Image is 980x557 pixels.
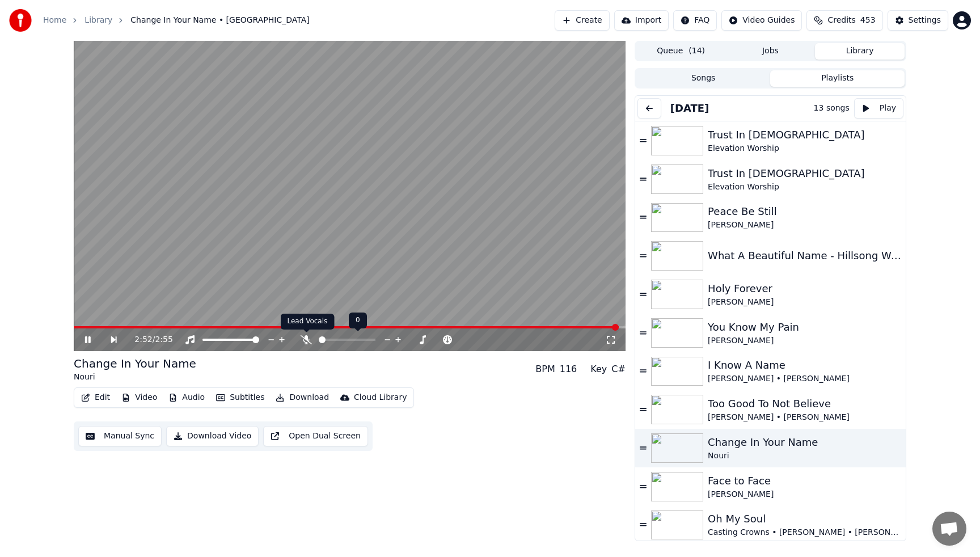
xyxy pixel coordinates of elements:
div: Lead Vocals [281,314,335,330]
div: Cloud Library [354,392,407,403]
button: Manual Sync [78,426,162,446]
div: [PERSON_NAME] • [PERSON_NAME] [708,373,901,385]
span: ( 14 ) [688,45,705,57]
div: Elevation Worship [708,143,901,154]
button: Download [271,390,333,406]
div: Nouri [708,450,901,462]
div: What A Beautiful Name - Hillsong Worship [708,248,901,264]
div: You Know My Pain [708,319,901,335]
button: Queue [636,43,726,60]
span: Credits [827,15,855,26]
div: 13 songs [814,103,850,114]
button: Library [815,43,905,60]
div: Elevation Worship [708,182,901,193]
button: FAQ [673,10,717,31]
div: Change In Your Name [708,434,901,450]
div: Trust In [DEMOGRAPHIC_DATA] [708,166,901,182]
div: Settings [909,15,941,26]
button: Import [614,10,669,31]
span: 2:52 [134,334,152,345]
div: Peace Be Still [708,204,901,220]
span: Change In Your Name • [GEOGRAPHIC_DATA] [130,15,309,26]
div: Trust In [DEMOGRAPHIC_DATA] [708,127,901,143]
button: Edit [77,390,115,406]
div: [PERSON_NAME] • [PERSON_NAME] [708,412,901,423]
div: Open chat [932,512,966,546]
div: Holy Forever [708,281,901,297]
a: Library [85,15,112,26]
div: Key [590,362,607,376]
button: Songs [636,70,771,87]
div: Oh My Soul [708,511,901,527]
div: Face to Face [708,473,901,489]
button: Video Guides [721,10,802,31]
button: Playlists [770,70,905,87]
button: Open Dual Screen [263,426,368,446]
div: Change In Your Name [74,356,196,372]
button: [DATE] [666,100,714,116]
button: Subtitles [212,390,269,406]
div: [PERSON_NAME] [708,489,901,500]
div: I Know A Name [708,357,901,373]
button: Audio [164,390,209,406]
nav: breadcrumb [43,15,310,26]
img: youka [9,9,32,32]
div: [PERSON_NAME] [708,220,901,231]
button: Video [117,390,162,406]
button: Credits453 [806,10,882,31]
div: [PERSON_NAME] [708,335,901,347]
div: Too Good To Not Believe [708,396,901,412]
button: Download Video [166,426,259,446]
span: 453 [860,15,876,26]
a: Home [43,15,66,26]
button: Play [854,98,903,119]
button: Jobs [726,43,816,60]
div: / [134,334,162,345]
div: BPM [535,362,555,376]
div: C# [611,362,626,376]
div: 116 [560,362,577,376]
div: 0 [349,313,367,328]
button: Create [555,10,610,31]
div: Nouri [74,372,196,383]
div: Casting Crowns • [PERSON_NAME] • [PERSON_NAME] [708,527,901,538]
div: [PERSON_NAME] [708,297,901,308]
span: 2:55 [155,334,172,345]
button: Settings [888,10,948,31]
